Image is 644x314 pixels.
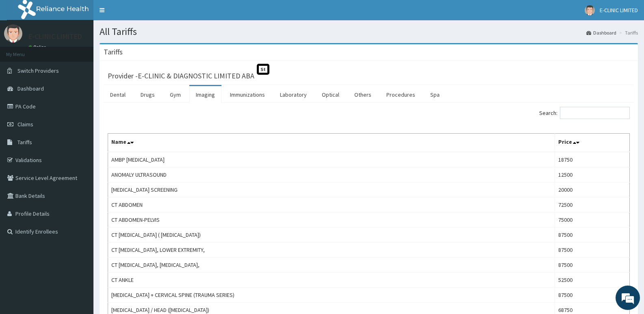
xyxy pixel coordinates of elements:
td: CT [MEDICAL_DATA], LOWER EXTREMITY, [108,243,555,258]
a: Drugs [134,86,161,103]
td: CT [MEDICAL_DATA], [MEDICAL_DATA], [108,258,555,273]
td: 12500 [555,167,630,182]
a: Spa [424,86,446,103]
td: 87500 [555,258,630,273]
textarea: Type your message and hit 'Enter' [4,222,155,250]
th: Price [555,134,630,152]
label: Search: [539,107,630,119]
a: Optical [315,86,346,103]
td: [MEDICAL_DATA] + CERVICAL SPINE (TRAUMA SERIES) [108,288,555,303]
a: Imaging [189,86,221,103]
a: Dental [104,86,132,103]
td: 18750 [555,152,630,167]
img: User Image [4,24,22,43]
div: Minimize live chat window [133,4,153,24]
td: 75000 [555,212,630,227]
td: [MEDICAL_DATA] SCREENING [108,182,555,197]
span: E-CLINIC LIMITED [600,6,638,14]
div: Chat with us now [42,45,137,56]
td: CT ABDOMEN [108,197,555,212]
h1: All Tariffs [100,26,638,37]
span: Claims [17,121,33,128]
span: Switch Providers [17,67,59,74]
img: d_794563401_company_1708531726252_794563401 [15,41,33,61]
td: 87500 [555,243,630,258]
span: St [257,64,269,75]
td: ANOMALY ULTRASOUND [108,167,555,182]
span: Tariffs [17,139,32,146]
a: Online [28,44,48,50]
td: CT [MEDICAL_DATA] ( [MEDICAL_DATA]) [108,227,555,243]
h3: Tariffs [104,48,123,56]
span: We're online! [47,102,112,184]
a: Dashboard [586,29,616,36]
a: Immunizations [223,86,271,103]
td: CT ANKLE [108,273,555,288]
h3: Provider - E-CLINIC & DIAGNOSTIC LIMITED ABA [108,72,254,80]
td: CT ABDOMEN-PELVIS [108,212,555,227]
a: Procedures [380,86,422,103]
td: AMBP [MEDICAL_DATA] [108,152,555,167]
a: Gym [163,86,187,103]
td: 52500 [555,273,630,288]
td: 20000 [555,182,630,197]
li: Tariffs [617,29,638,36]
input: Search: [560,107,630,119]
p: E-CLINIC LIMITED [28,33,82,40]
td: 87500 [555,288,630,303]
a: Laboratory [273,86,313,103]
a: Others [348,86,378,103]
img: User Image [585,5,595,15]
td: 72500 [555,197,630,212]
span: Dashboard [17,85,44,92]
td: 87500 [555,227,630,243]
th: Name [108,134,555,152]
